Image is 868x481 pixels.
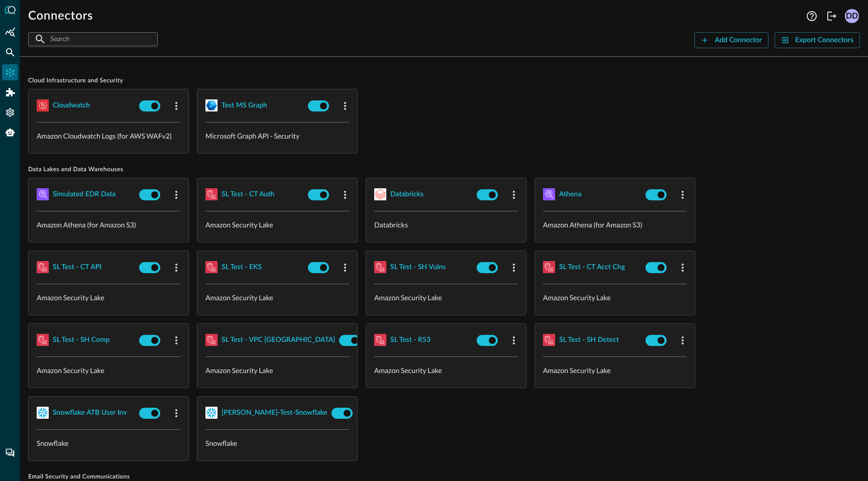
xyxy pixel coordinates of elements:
div: Query Agent [2,125,18,141]
button: SL Test - CT API [53,259,101,275]
img: AWSSecurityLake.svg [374,334,386,346]
p: Amazon Security Lake [374,365,518,376]
div: Export Connectors [795,34,853,47]
img: MicrosoftGraph.svg [205,99,218,111]
button: Test MS Graph [222,97,267,113]
button: SL Test - VPC [GEOGRAPHIC_DATA] [222,332,335,348]
button: Simulated EDR Data [53,186,116,202]
img: AWSSecurityLake.svg [205,334,218,346]
div: Snowflake ATB User Inv [53,407,127,419]
div: SL Test - R53 [390,334,430,346]
p: Amazon Athena (for Amazon S3) [543,219,687,230]
p: Amazon Security Lake [205,365,349,376]
p: Amazon Security Lake [37,365,180,376]
img: AWSSecurityLake.svg [543,334,555,346]
p: Amazon Security Lake [543,365,687,376]
img: Snowflake.svg [37,407,49,419]
button: cloudwatch [53,97,90,113]
div: databricks [390,188,423,201]
div: athena [559,188,581,201]
img: AWSAthena.svg [543,188,555,200]
button: SL Test - EKS [222,259,262,275]
div: Test MS Graph [222,99,267,112]
input: Search [50,30,135,48]
button: SL Test - SH Vulns [390,259,446,275]
img: AWSSecurityLake.svg [205,261,218,273]
div: SL Test - VPC [GEOGRAPHIC_DATA] [222,334,335,346]
img: AWSSecurityLake.svg [37,334,49,346]
img: AWSSecurityLake.svg [205,188,218,200]
span: Cloud Infrastructure and Security [28,77,860,85]
div: Chat [2,445,18,461]
div: Federated Search [2,44,18,60]
p: Amazon Security Lake [205,292,349,303]
button: SL Test - CT Auth [222,186,274,202]
div: Settings [2,104,18,121]
div: SL Test - SH Detect [559,334,619,346]
p: Amazon Security Lake [205,219,349,230]
img: AWSAthena.svg [37,188,49,200]
p: Snowflake [37,438,180,448]
div: SL Test - SH Comp [53,334,110,346]
div: Add Connector [715,34,762,47]
p: Databricks [374,219,518,230]
img: AWSSecurityLake.svg [374,261,386,273]
p: Amazon Cloudwatch Logs (for AWS WAFv2) [37,131,180,141]
button: Add Connector [694,32,769,48]
button: Export Connectors [775,32,860,48]
button: Snowflake ATB User Inv [53,405,127,421]
button: SL Test - SH Comp [53,332,110,348]
span: Data Lakes and Data Warehouses [28,166,860,174]
div: SL Test - CT API [53,261,101,274]
div: SL Test - CT Auth [222,188,274,201]
div: [PERSON_NAME]-test-snowflake [222,407,328,419]
img: AWSSecurityLake.svg [543,261,555,273]
button: athena [559,186,581,202]
div: Addons [3,84,19,100]
p: Amazon Security Lake [374,292,518,303]
div: SL Test - CT Acct Chg [559,261,625,274]
div: Summary Insights [2,24,18,40]
button: SL Test - R53 [390,332,430,348]
p: Amazon Security Lake [543,292,687,303]
div: SL Test - EKS [222,261,262,274]
p: Snowflake [205,438,349,448]
div: DD [845,9,859,23]
div: Connectors [2,64,18,80]
button: SL Test - SH Detect [559,332,619,348]
img: AWSCloudWatchLogs.svg [37,99,49,111]
span: Email Security and Communications [28,473,860,481]
button: Help [804,8,820,24]
button: SL Test - CT Acct Chg [559,259,625,275]
img: Databricks.svg [374,188,386,200]
p: Amazon Security Lake [37,292,180,303]
img: AWSSecurityLake.svg [37,261,49,273]
button: Logout [824,8,840,24]
img: Snowflake.svg [205,407,218,419]
div: Simulated EDR Data [53,188,116,201]
div: SL Test - SH Vulns [390,261,446,274]
p: Amazon Athena (for Amazon S3) [37,219,180,230]
button: databricks [390,186,423,202]
div: cloudwatch [53,99,90,112]
h1: Connectors [28,8,93,24]
p: Microsoft Graph API - Security [205,131,349,141]
button: [PERSON_NAME]-test-snowflake [222,405,328,421]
